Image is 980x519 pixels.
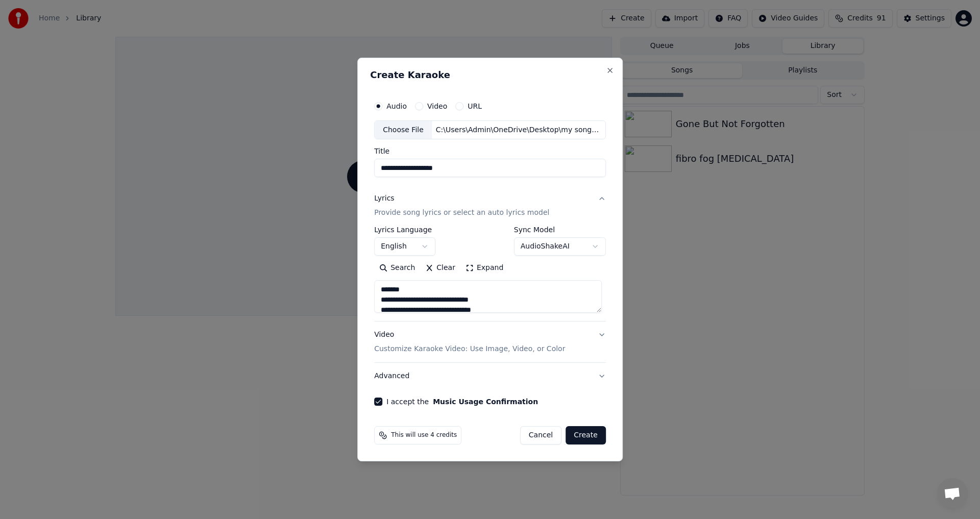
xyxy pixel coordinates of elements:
p: Customize Karaoke Video: Use Image, Video, or Color [374,344,565,354]
div: LyricsProvide song lyrics or select an auto lyrics model [374,227,606,322]
button: VideoCustomize Karaoke Video: Use Image, Video, or Color [374,322,606,363]
label: Video [427,103,447,110]
button: Search [374,260,420,277]
h2: Create Karaoke [370,70,610,80]
div: Lyrics [374,194,394,204]
label: Title [374,148,606,155]
button: Expand [460,260,508,277]
button: Advanced [374,363,606,389]
label: I accept the [386,398,538,405]
button: LyricsProvide song lyrics or select an auto lyrics model [374,186,606,227]
label: Audio [386,103,407,110]
div: Video [374,330,565,355]
button: Create [566,426,606,444]
p: Provide song lyrics or select an auto lyrics model [374,208,549,218]
label: Lyrics Language [374,227,435,234]
div: C:\Users\Admin\OneDrive\Desktop\my songs\Hear Us Now Charlize.mp3 [432,125,605,135]
label: URL [468,103,482,110]
button: I accept the [433,398,538,405]
button: Clear [420,260,460,277]
div: Choose File [375,121,432,139]
button: Cancel [520,426,561,444]
label: Sync Model [514,227,606,234]
span: This will use 4 credits [391,431,457,439]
